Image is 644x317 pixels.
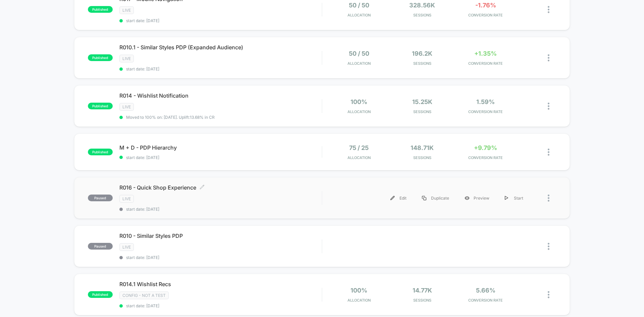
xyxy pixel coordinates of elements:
[119,207,322,212] span: start date: [DATE]
[119,255,322,260] span: start date: [DATE]
[119,195,134,203] span: LIVE
[88,103,113,109] span: published
[475,2,496,9] span: -1.76%
[455,13,516,17] span: CONVERSION RATE
[126,115,215,120] span: Moved to 100% on: [DATE] . Uplift: 13.68% in CR
[412,50,432,57] span: 196.2k
[455,155,516,160] span: CONVERSION RATE
[411,144,434,151] span: 148.71k
[119,232,322,239] span: R010 - Similar Styles PDP
[474,50,497,57] span: +1.35%
[390,196,395,200] img: menu
[347,298,371,303] span: Allocation
[548,6,549,13] img: close
[119,155,322,160] span: start date: [DATE]
[349,2,369,9] span: 50 / 50
[414,191,457,206] div: Duplicate
[392,298,452,303] span: Sessions
[476,98,495,105] span: 1.59%
[351,287,367,294] span: 100%
[422,196,426,200] img: menu
[119,303,322,308] span: start date: [DATE]
[119,184,322,191] span: R016 - Quick Shop Experience
[455,298,516,303] span: CONVERSION RATE
[455,109,516,114] span: CONVERSION RATE
[413,287,432,294] span: 14.77k
[392,155,452,160] span: Sessions
[392,109,452,114] span: Sessions
[392,61,452,66] span: Sessions
[119,18,322,23] span: start date: [DATE]
[119,44,322,51] span: R010.1 - Similar Styles PDP (Expanded Audience)
[351,98,367,105] span: 100%
[88,149,113,155] span: published
[88,54,113,61] span: published
[497,191,531,206] div: Start
[119,103,134,111] span: LIVE
[548,149,549,156] img: close
[88,195,113,201] span: paused
[548,243,549,250] img: close
[474,144,497,151] span: +9.79%
[409,2,435,9] span: 328.56k
[548,195,549,202] img: close
[119,281,322,287] span: R014.1 Wishlist Recs
[119,55,134,62] span: LIVE
[349,50,369,57] span: 50 / 50
[383,191,414,206] div: Edit
[349,144,369,151] span: 75 / 25
[505,196,508,200] img: menu
[347,155,371,160] span: Allocation
[347,13,371,17] span: Allocation
[119,144,322,151] span: M + D - PDP Hierarchy
[119,292,169,299] span: CONFIG - NOT A TEST
[392,13,452,17] span: Sessions
[88,6,113,13] span: published
[119,243,134,251] span: LIVE
[548,103,549,110] img: close
[88,243,113,250] span: paused
[412,98,432,105] span: 15.25k
[119,66,322,71] span: start date: [DATE]
[119,6,134,14] span: LIVE
[455,61,516,66] span: CONVERSION RATE
[548,291,549,298] img: close
[88,291,113,298] span: published
[347,61,371,66] span: Allocation
[119,92,322,99] span: R014 - Wishlist Notification
[347,109,371,114] span: Allocation
[476,287,495,294] span: 5.66%
[548,54,549,61] img: close
[457,191,497,206] div: Preview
